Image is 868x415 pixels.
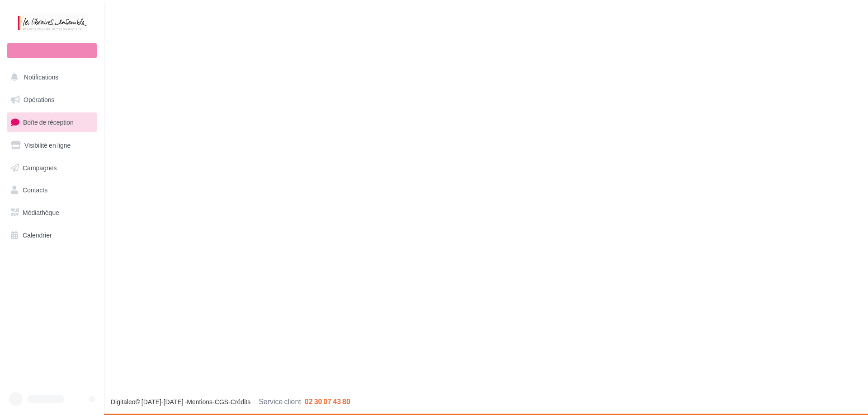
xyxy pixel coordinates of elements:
[24,141,71,149] span: Visibilité en ligne
[7,43,97,58] div: Nouvelle campagne
[23,186,47,194] span: Contacts
[24,96,54,103] span: Opérations
[231,398,250,406] a: Crédits
[5,159,99,177] a: Campagnes
[305,397,350,406] span: 02 30 07 43 80
[24,73,58,81] span: Notifications
[23,209,59,216] span: Médiathèque
[215,398,228,406] a: CGS
[187,398,212,406] a: Mentions
[5,90,99,109] a: Opérations
[5,181,99,200] a: Contacts
[5,136,99,155] a: Visibilité en ligne
[23,231,52,239] span: Calendrier
[259,397,301,406] span: Service client
[111,398,135,406] a: Digitaleo
[111,398,350,406] span: © [DATE]-[DATE] - - -
[5,68,95,87] button: Notifications
[5,112,99,132] a: Boîte de réception
[5,203,99,222] a: Médiathèque
[5,226,99,245] a: Calendrier
[23,118,74,126] span: Boîte de réception
[23,163,57,171] span: Campagnes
